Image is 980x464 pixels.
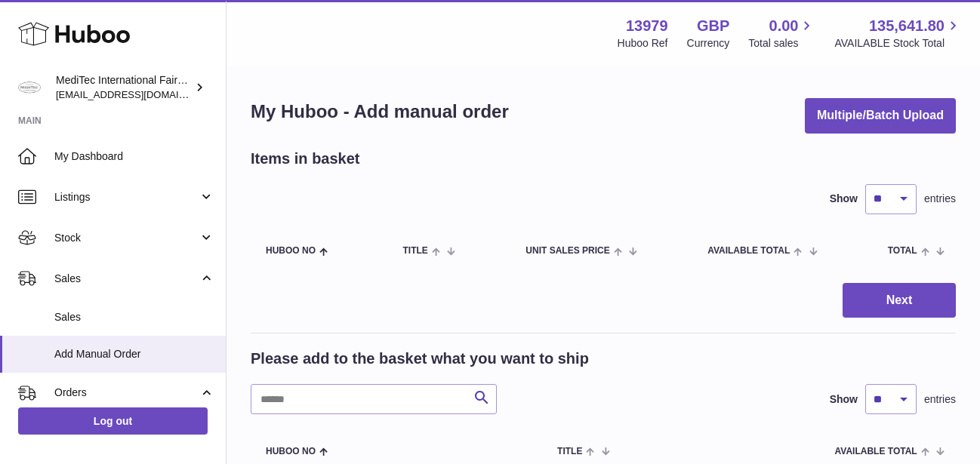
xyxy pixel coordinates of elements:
[18,407,208,435] a: Log out
[830,192,858,206] label: Show
[843,283,956,318] button: Next
[769,16,799,36] span: 0.00
[525,246,609,256] span: Unit Sales Price
[56,73,192,102] div: MediTec International FairLife Group DMCC
[54,231,199,245] span: Stock
[18,76,41,99] img: fairlifestore@meditec.se
[834,16,962,51] a: 135,641.80 AVAILABLE Stock Total
[888,246,917,256] span: Total
[54,272,199,286] span: Sales
[830,392,858,407] label: Show
[54,149,214,164] span: My Dashboard
[251,349,589,369] h2: Please add to the basket what you want to ship
[557,447,582,456] span: Title
[54,310,214,324] span: Sales
[707,246,790,256] span: AVAILABLE Total
[54,386,199,400] span: Orders
[687,36,730,51] div: Currency
[266,246,316,256] span: Huboo no
[266,447,316,456] span: Huboo no
[56,88,222,100] span: [EMAIL_ADDRESS][DOMAIN_NAME]
[748,16,815,51] a: 0.00 Total sales
[748,36,815,51] span: Total sales
[54,347,214,361] span: Add Manual Order
[402,246,427,256] span: Title
[251,149,360,169] h2: Items in basket
[54,190,199,204] span: Listings
[834,36,962,51] span: AVAILABLE Stock Total
[924,192,956,206] span: entries
[251,100,509,124] h1: My Huboo - Add manual order
[626,16,668,36] strong: 13979
[924,392,956,407] span: entries
[869,16,945,36] span: 135,641.80
[618,36,668,51] div: Huboo Ref
[805,98,956,134] button: Multiple/Batch Upload
[697,16,729,36] strong: GBP
[835,447,917,456] span: AVAILABLE Total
